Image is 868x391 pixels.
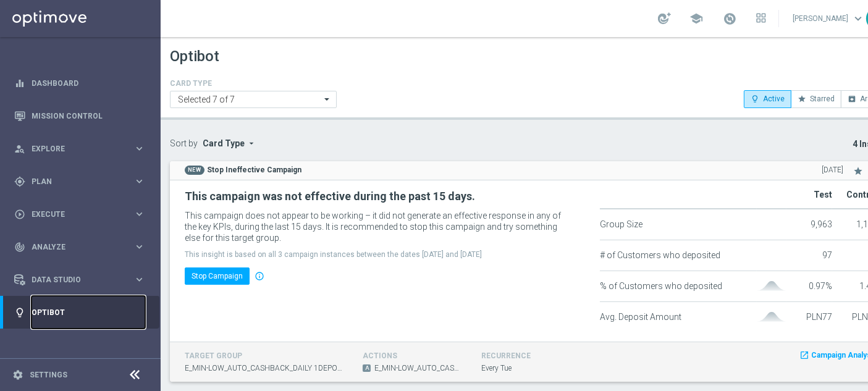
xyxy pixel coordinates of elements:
[14,209,25,220] i: play_circle_outline
[14,296,145,329] div: Optibot
[848,95,856,103] i: archive
[170,91,337,108] ng-select: Anomaly Detection, Best Campaign of the Week, Campaign with Long-Term Impact, Migration Alert, Re...
[853,166,863,176] i: star
[185,363,344,374] span: E_MIN-LOW_AUTO_CASHBACK_DAILY 1DEPO [DATE] 50 TO 150_WEEKLY
[763,95,785,103] span: Active
[30,371,67,379] a: Settings
[133,208,145,220] i: keyboard_arrow_right
[185,210,572,243] p: This campaign does not appear to be working – it did not generate an effective response in any of...
[799,350,809,361] i: launch
[786,209,832,240] td: 9,963
[851,12,865,25] span: keyboard_arrow_down
[786,301,832,332] td: PLN77
[170,79,337,88] h4: CARD TYPE
[32,243,133,251] span: Analyze
[363,364,371,372] span: A
[363,351,463,360] h4: actions
[14,143,133,154] div: Explore
[133,274,145,285] i: keyboard_arrow_right
[689,12,703,25] span: school
[14,242,146,252] button: track_changes Analyze keyboard_arrow_right
[14,308,146,317] button: lightbulb Optibot
[32,211,133,218] span: Execute
[786,271,832,301] td: 0.97%
[32,99,145,132] a: Mission Control
[14,176,25,187] i: gps_fixed
[185,351,344,360] h4: target group
[14,99,145,132] div: Mission Control
[600,209,757,240] td: Group Size
[133,241,145,253] i: keyboard_arrow_right
[14,307,25,318] i: lightbulb
[822,165,843,175] span: [DATE]
[32,178,133,185] span: Plan
[203,138,245,148] span: Card Type
[791,9,866,28] a: [PERSON_NAME]keyboard_arrow_down
[14,78,146,88] button: equalizer Dashboard
[133,143,145,154] i: keyboard_arrow_right
[481,363,512,374] span: Every Tue
[32,296,145,329] a: Optibot
[185,166,204,175] span: NEW
[246,138,256,148] i: arrow_drop_down
[14,177,146,187] button: gps_fixed Plan keyboard_arrow_right
[14,209,133,220] div: Execute
[481,351,581,360] h4: recurrence
[185,250,581,259] p: This insight is based on all 3 campaign instances between the dates [DATE] and [DATE]
[786,240,832,271] td: 97
[14,78,25,89] i: equalizer
[14,176,133,187] div: Plan
[32,67,145,99] a: Dashboard
[208,166,302,174] strong: Stop Ineffective Campaign
[32,276,133,284] span: Data Studio
[14,144,146,154] button: person_search Explore keyboard_arrow_right
[133,175,145,187] i: keyboard_arrow_right
[185,267,250,285] button: Stop Campaign
[751,95,759,103] i: lightbulb_outline
[14,111,146,121] button: Mission Control
[798,95,806,103] i: star
[12,369,23,380] i: settings
[175,94,238,105] span: Selected 7 of 7
[853,161,863,176] button: star
[185,189,572,204] h2: This campaign was not effective during the past 15 days.
[14,209,146,219] button: play_circle_outline Execute keyboard_arrow_right
[203,138,256,149] button: Card Type arrow_drop_down
[810,95,835,103] span: Starred
[251,269,268,283] i: info_outline
[14,242,133,253] div: Analyze
[14,67,145,99] div: Dashboard
[14,242,25,253] i: track_changes
[14,274,133,285] div: Data Studio
[14,275,146,285] button: Data Studio keyboard_arrow_right
[600,240,757,271] td: # of Customers who deposited
[32,145,133,153] span: Explore
[14,143,25,154] i: person_search
[814,190,832,200] span: Test
[170,48,219,65] h1: Optibot
[600,271,757,301] td: % of Customers who deposited
[374,363,463,374] span: E_MIN-LOW_AUTO_CASHBACK_DAILY 1DEPO [DATE] 50 TO 150_WEEKLY
[170,138,198,149] label: Sort by
[600,301,757,332] td: Avg. Deposit Amount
